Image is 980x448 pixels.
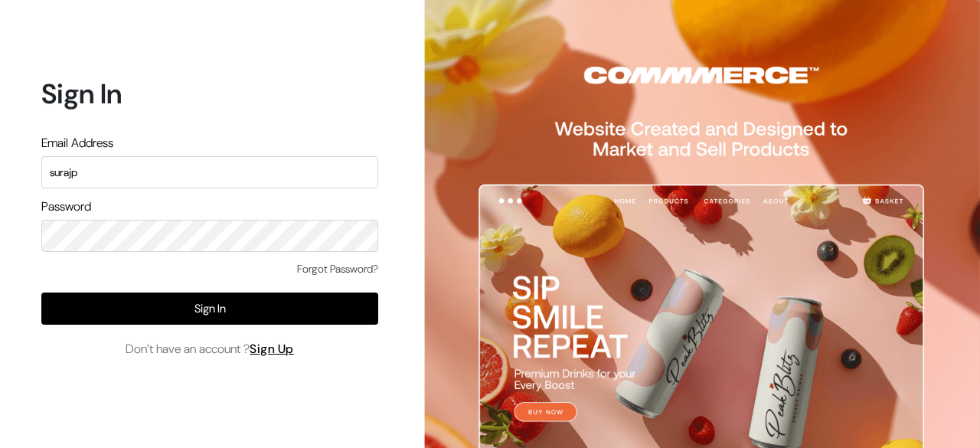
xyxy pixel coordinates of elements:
span: Don’t have an account ? [126,340,294,358]
a: Forgot Password? [297,261,378,277]
label: Email Address [41,134,113,152]
h1: Sign In [41,77,378,110]
label: Password [41,198,91,216]
button: Sign In [41,293,378,325]
a: Sign Up [250,341,294,357]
